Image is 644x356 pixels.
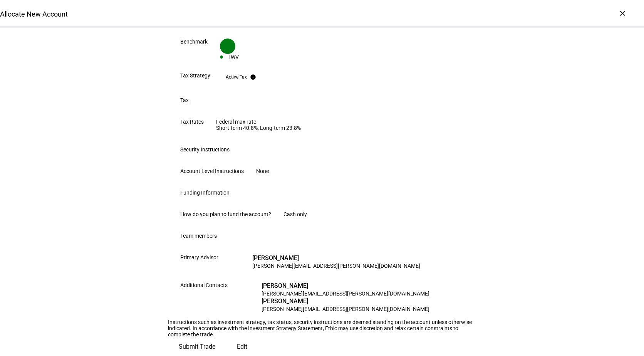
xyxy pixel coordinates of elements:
[180,168,244,174] div: Account Level Instructions
[179,338,215,356] span: Submit Trade
[216,125,301,131] div: Short-term 40.8%, Long-term 23.8%
[256,168,269,174] div: None
[240,297,255,313] div: CR
[180,97,189,103] div: Tax
[168,319,476,338] div: Instructions such as investment strategy, tax status, security instructions are deemed standing o...
[262,305,429,313] div: [PERSON_NAME][EMAIL_ADDRESS][PERSON_NAME][DOMAIN_NAME]
[252,254,420,262] div: [PERSON_NAME]
[237,338,247,356] span: Edit
[252,262,420,270] div: [PERSON_NAME][EMAIL_ADDRESS][PERSON_NAME][DOMAIN_NAME]
[180,233,217,239] div: Team members
[226,338,258,356] button: Edit
[180,146,230,153] div: Security Instructions
[180,72,210,79] div: Tax Strategy
[262,290,429,297] div: [PERSON_NAME][EMAIL_ADDRESS][PERSON_NAME][DOMAIN_NAME]
[180,211,271,217] div: How do you plan to fund the account?
[240,282,255,297] div: WW
[168,338,226,356] button: Submit Trade
[180,190,230,196] div: Funding Information
[262,282,429,290] div: [PERSON_NAME]
[229,54,239,60] div: IWV
[262,297,429,305] div: [PERSON_NAME]
[283,211,307,217] div: Cash only
[231,254,246,270] div: RL
[250,74,256,80] mat-icon: info
[616,7,629,19] div: ×
[180,254,218,260] div: Primary Advisor
[180,119,204,125] div: Tax Rates
[216,119,301,131] div: Federal max rate
[226,74,247,80] div: Active Tax
[180,282,228,288] div: Additional Contacts
[180,39,208,45] div: Benchmark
